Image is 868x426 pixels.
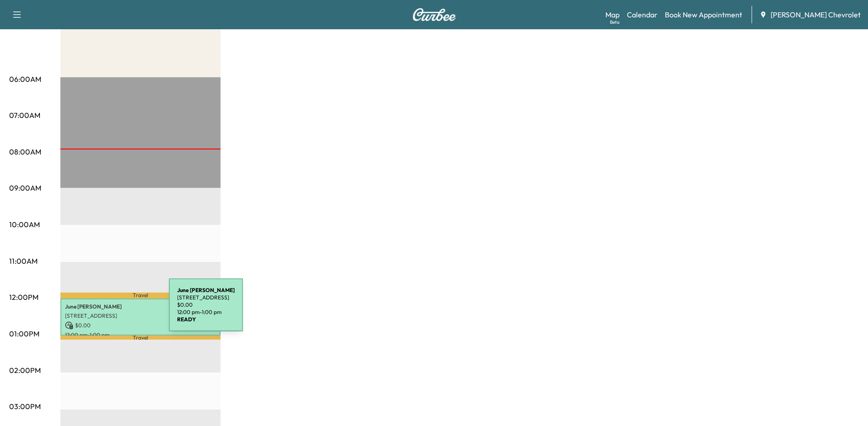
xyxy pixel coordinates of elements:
[65,303,216,310] p: June [PERSON_NAME]
[177,309,235,316] p: 12:00 pm - 1:00 pm
[177,287,235,293] b: June [PERSON_NAME]
[65,331,216,339] p: 12:00 pm - 1:00 pm
[60,335,221,340] p: Travel
[412,8,456,21] img: Curbee Logo
[605,9,620,20] a: MapBeta
[177,316,196,323] b: READY
[665,9,742,20] a: Book New Appointment
[9,365,41,376] p: 02:00PM
[65,312,216,319] p: [STREET_ADDRESS]
[9,328,39,339] p: 01:00PM
[771,9,861,20] span: [PERSON_NAME] Chevrolet
[177,301,235,309] p: $ 0.00
[65,321,216,330] p: $ 0.00
[610,19,620,26] div: Beta
[627,9,658,20] a: Calendar
[60,293,221,298] p: Travel
[9,146,41,157] p: 08:00AM
[9,292,38,303] p: 12:00PM
[9,219,40,230] p: 10:00AM
[9,182,41,193] p: 09:00AM
[9,401,41,412] p: 03:00PM
[9,74,41,85] p: 06:00AM
[9,110,40,121] p: 07:00AM
[9,256,38,266] p: 11:00AM
[177,294,235,301] p: [STREET_ADDRESS]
